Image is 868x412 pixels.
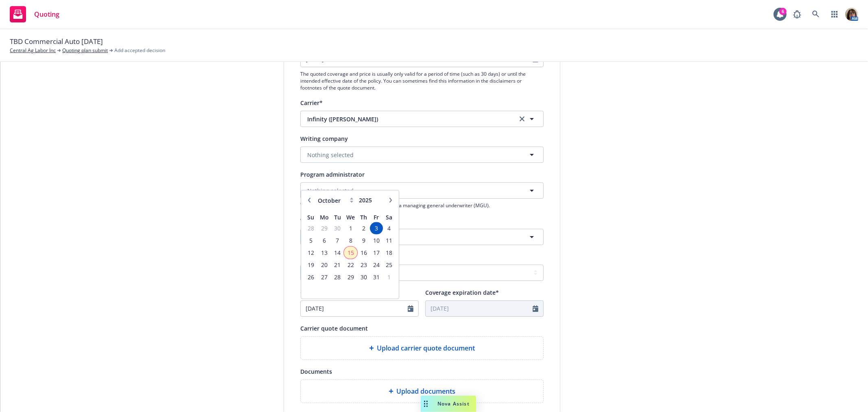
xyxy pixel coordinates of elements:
[383,246,396,259] td: 18
[317,259,331,271] td: 20
[383,259,396,271] td: 25
[305,235,316,245] span: 5
[384,223,395,233] span: 4
[307,186,354,195] span: Nothing selected
[371,235,382,245] span: 10
[371,223,382,233] span: 3
[358,272,369,282] span: 30
[345,223,356,233] span: 1
[332,260,343,270] span: 21
[305,272,316,282] span: 26
[384,260,395,270] span: 25
[779,8,787,15] div: 6
[845,8,858,21] img: photo
[318,260,330,270] span: 20
[317,222,331,234] td: 29
[345,272,356,282] span: 29
[300,336,544,360] div: Upload carrier quote document
[374,213,379,221] span: Fr
[533,305,538,312] button: Calendar
[383,234,396,246] td: 11
[318,235,330,245] span: 6
[425,289,499,296] span: Coverage expiration date*
[300,135,348,142] span: Writing company
[305,223,316,233] span: 28
[332,248,343,258] span: 14
[300,111,544,127] button: Infinity ([PERSON_NAME])clear selection
[345,260,356,270] span: 22
[346,213,355,221] span: We
[300,229,544,245] button: Nothing selected
[808,6,824,22] a: Search
[307,151,354,159] span: Nothing selected
[344,234,357,246] td: 8
[331,246,344,259] td: 14
[300,379,544,403] div: Upload documents
[397,386,456,396] span: Upload documents
[408,305,413,312] svg: Calendar
[305,248,316,258] span: 12
[318,272,330,282] span: 27
[304,271,317,283] td: 26
[344,283,357,295] td: empty-day-cell
[371,272,382,282] span: 31
[332,272,343,282] span: 28
[317,246,331,259] td: 13
[357,283,370,295] td: empty-day-cell
[304,283,317,295] td: empty-day-cell
[331,283,344,295] td: empty-day-cell
[826,6,843,22] a: Switch app
[320,213,329,221] span: Mo
[332,223,343,233] span: 30
[357,271,370,283] td: 30
[421,396,476,412] button: Nova Assist
[62,47,108,54] a: Quoting plan submit
[384,248,395,258] span: 18
[300,368,332,375] span: Documents
[517,114,527,124] a: clear selection
[370,259,383,271] td: 24
[357,222,370,234] td: 2
[10,47,56,54] a: Central Ag Labor Inc
[307,213,314,221] span: Su
[332,235,343,245] span: 7
[301,301,408,316] input: MM/DD/YYYY
[317,283,331,295] td: empty-day-cell
[300,217,331,225] span: Wholesaler
[334,213,341,221] span: Tu
[304,234,317,246] td: 5
[34,11,59,18] span: Quoting
[344,271,357,283] td: 29
[344,246,357,259] td: 15
[300,253,335,261] span: Policy term*
[386,213,392,221] span: Sa
[304,246,317,259] td: 12
[370,222,383,234] td: 3
[307,115,505,123] span: Infinity ([PERSON_NAME])
[383,222,396,234] td: 4
[370,246,383,259] td: 17
[383,283,396,295] td: empty-day-cell
[10,36,103,47] span: TBD Commercial Auto [DATE]
[304,222,317,234] td: 28
[114,47,165,54] span: Add accepted decision
[377,343,475,353] span: Upload carrier quote document
[300,99,323,107] span: Carrier*
[370,283,383,295] td: empty-day-cell
[360,213,367,221] span: Th
[345,248,356,258] span: 15
[789,6,805,22] a: Report a Bug
[358,235,369,245] span: 9
[300,324,368,332] span: Carrier quote document
[383,271,396,283] td: 1
[300,171,365,178] span: Program administrator
[318,248,330,258] span: 13
[358,248,369,258] span: 16
[300,70,544,91] span: The quoted coverage and price is usually only valid for a period of time (such as 30 days) or unt...
[331,222,344,234] td: 30
[344,222,357,234] td: 1
[370,271,383,283] td: 31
